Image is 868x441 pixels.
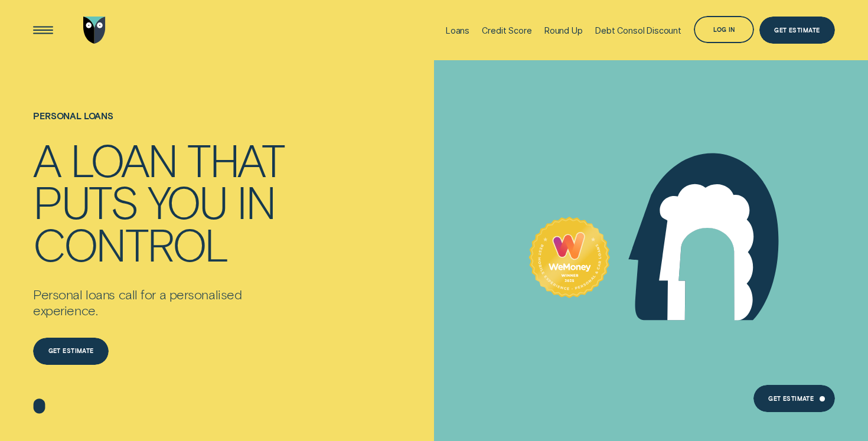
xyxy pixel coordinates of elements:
[33,111,294,139] h1: Personal loans
[148,181,227,223] div: you
[70,139,177,181] div: loan
[446,25,469,35] div: Loans
[30,17,57,44] button: Open Menu
[83,17,106,44] img: Wisr
[544,25,583,35] div: Round Up
[33,139,294,265] h4: A loan that puts you in control
[753,385,835,412] a: Get Estimate
[33,338,109,365] a: Get estimate
[759,17,835,44] a: Get Estimate
[33,223,227,265] div: control
[33,181,137,223] div: puts
[595,25,681,35] div: Debt Consol Discount
[237,181,275,223] div: in
[187,139,283,181] div: that
[694,16,754,43] button: Log in
[482,25,531,35] div: Credit Score
[33,139,60,181] div: A
[33,286,294,319] p: Personal loans call for a personalised experience.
